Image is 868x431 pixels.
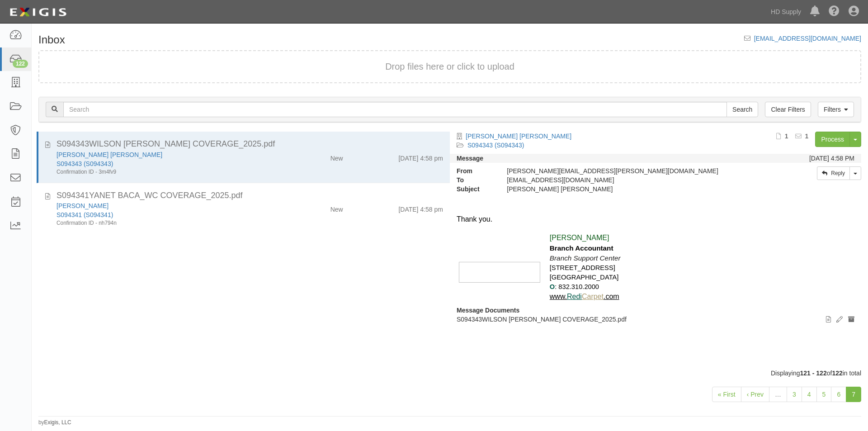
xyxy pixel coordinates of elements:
a: www. [550,293,567,300]
b: O [550,283,555,290]
div: S094343WILSON IVAN CASTILLO_WC COVERAGE_2025.pdf [57,138,443,150]
i: Branch Support Center [550,254,621,262]
input: Search [726,102,758,117]
span: [STREET_ADDRESS] [550,264,615,271]
div: [PERSON_NAME][EMAIL_ADDRESS][PERSON_NAME][DOMAIN_NAME] [500,166,751,175]
div: agreement-nywf3c@hdsupply.complianz.com [500,175,751,185]
div: 122 [13,60,28,68]
span: : 832.310.2000 [555,283,599,290]
small: by [38,419,71,426]
div: S094341YANET BACA_WC COVERAGE_2025.pdf [57,190,443,202]
a: « First [712,387,741,402]
strong: Message Documents [457,307,519,314]
div: New [330,201,343,214]
a: .com [604,293,619,300]
span: [GEOGRAPHIC_DATA] [550,274,619,281]
a: [EMAIL_ADDRESS][DOMAIN_NAME] [754,35,861,42]
b: Branch Accountant [550,244,613,252]
a: Clear Filters [765,102,811,117]
h1: Inbox [38,34,65,46]
p: S094343WILSON [PERSON_NAME] COVERAGE_2025.pdf [457,315,854,324]
a: [PERSON_NAME] [PERSON_NAME] [57,151,162,158]
div: Confirmation ID - nh794n [57,219,276,227]
a: 7 [846,387,861,402]
b: 1 [805,133,809,140]
img: logo-5460c22ac91f19d4615b14bd174203de0afe785f0fc80cf4dbbc73dc1793850b.png [7,4,69,20]
a: 6 [831,387,846,402]
i: Help Center - Complianz [829,6,840,17]
div: WILSON IVAN CASTILLO [500,185,751,194]
a: Filters [818,102,854,117]
input: Search [63,102,727,117]
strong: Subject [450,185,500,194]
a: ‹ Prev [741,387,769,402]
div: Displaying of in total [32,369,868,378]
a: … [769,387,787,402]
a: S094341 (S094341) [57,211,113,218]
b: 1 [785,133,788,140]
div: New [330,150,343,163]
a: 5 [816,387,832,402]
div: Thank you. [457,214,854,225]
a: S094343 (S094343) [467,142,524,149]
strong: To [450,175,500,185]
i: Edit document [836,317,843,323]
a: [PERSON_NAME] [PERSON_NAME] [466,133,571,140]
div: [DATE] 4:58 pm [398,201,443,214]
a: Redi [567,293,582,300]
a: 4 [802,387,817,402]
a: Exigis, LLC [44,419,71,426]
a: Carpet [582,293,604,300]
strong: From [450,166,500,175]
a: 3 [787,387,802,402]
a: S094343 (S094343) [57,160,113,167]
button: Drop files here or click to upload [385,60,514,73]
div: S094341 (S094341) [57,210,276,219]
i: View [826,317,831,323]
div: WILSON IVAN CASTILLO [57,150,276,159]
div: [DATE] 4:58 pm [398,150,443,163]
a: Reply [817,166,850,180]
b: 122 [832,369,842,377]
a: HD Supply [766,3,806,21]
div: S094343 (S094343) [57,159,276,168]
a: [PERSON_NAME] [57,202,108,209]
div: [DATE] 4:58 PM [809,154,854,163]
i: Archive document [848,317,854,323]
b: 121 - 122 [800,369,827,377]
div: Confirmation ID - 3m4fv9 [57,168,276,176]
div: YANET BACA [57,201,276,210]
strong: Message [457,155,483,162]
a: Process [815,132,850,147]
span: [PERSON_NAME] [550,234,609,242]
